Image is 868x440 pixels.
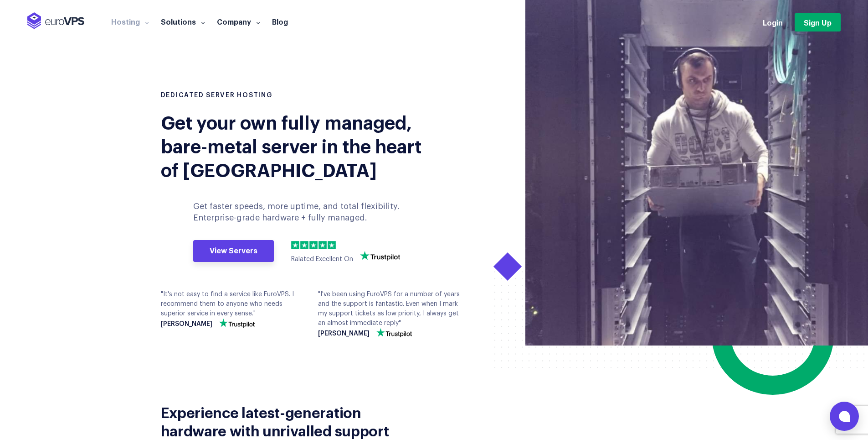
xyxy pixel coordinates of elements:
[161,290,304,328] div: "It's not easy to find a service like EuroVPS. I recommend them to anyone who needs superior serv...
[318,290,462,337] div: "I've been using EuroVPS for a number of years and the support is fantastic. Even when I mark my ...
[830,402,859,431] button: Open chat window
[105,17,155,26] a: Hosting
[161,110,427,181] div: Get your own fully managed, bare-metal server in the heart of [GEOGRAPHIC_DATA]
[763,17,783,27] a: Login
[309,241,318,249] img: 3
[795,13,841,31] a: Sign Up
[328,241,336,249] img: 5
[291,256,353,262] span: Ralated Excellent On
[161,403,427,439] h2: Experience latest-generation hardware with unrivalled support
[193,201,418,224] p: Get faster speeds, more uptime, and total flexibility. Enterprise-grade hardware + fully managed.
[155,17,211,26] a: Solutions
[161,91,427,100] h1: DEDICATED SERVER HOSTING
[300,241,308,249] img: 2
[318,330,370,337] strong: [PERSON_NAME]
[291,241,299,249] img: 1
[219,319,255,328] img: trustpilot-vector-logo.png
[266,17,294,26] a: Blog
[193,240,274,262] a: View Servers
[211,17,266,26] a: Company
[376,328,412,337] img: trustpilot-vector-logo.png
[318,241,327,249] img: 4
[27,12,84,29] img: EuroVPS
[161,321,212,328] strong: [PERSON_NAME]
